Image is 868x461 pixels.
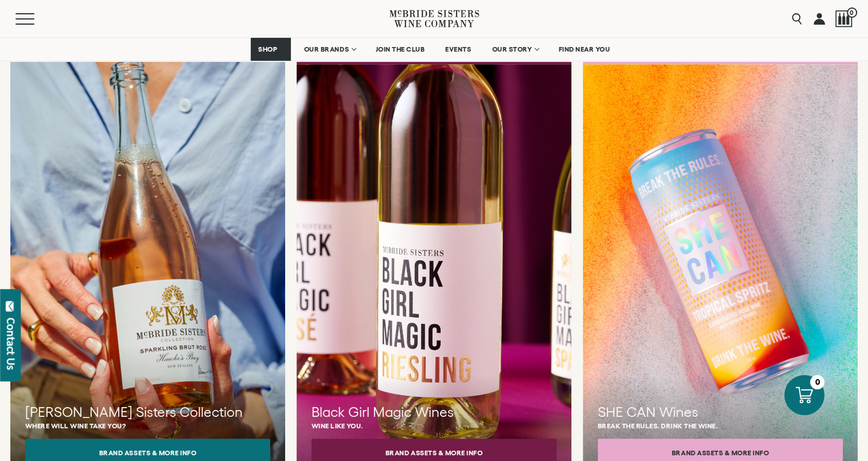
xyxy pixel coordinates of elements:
h3: SHE CAN Wines [598,403,843,422]
span: FIND NEAR YOU [559,45,610,53]
h3: [PERSON_NAME] Sisters Collection [25,403,270,422]
a: FIND NEAR YOU [551,38,618,61]
a: EVENTS [438,38,478,61]
span: SHOP [258,45,278,53]
span: 0 [847,7,857,18]
span: OUR BRANDS [304,45,349,53]
a: OUR STORY [484,38,546,61]
button: Mobile Menu Trigger [15,13,57,25]
span: JOIN THE CLUB [376,45,425,53]
h3: Black Girl Magic Wines [312,403,556,422]
a: JOIN THE CLUB [368,38,433,61]
p: Wine like you. [312,422,556,429]
p: Where will wine take you? [25,422,270,429]
div: Contact Us [5,318,17,370]
a: SHOP [251,38,291,61]
a: OUR BRANDS [297,38,363,61]
span: EVENTS [445,45,471,53]
div: 0 [810,375,824,389]
span: OUR STORY [492,45,532,53]
p: Break the rules. Drink the wine. [598,422,843,429]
